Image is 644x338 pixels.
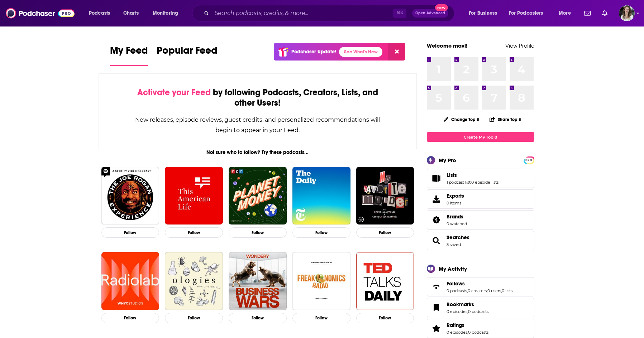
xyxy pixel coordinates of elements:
[447,280,512,287] a: Follows
[229,167,287,225] a: Planet Money
[429,215,444,225] a: Brands
[559,8,571,18] span: More
[509,8,543,18] span: For Podcasters
[447,322,488,328] a: Ratings
[199,5,461,21] div: Search podcasts, credits, & more...
[137,87,211,98] span: Activate your Feed
[101,167,159,225] img: The Joe Rogan Experience
[165,167,223,225] img: This American Life
[393,9,406,18] span: ⌘ K
[356,227,414,238] button: Follow
[101,252,159,310] img: Radiolab
[101,227,159,238] button: Follow
[505,42,534,49] a: View Profile
[447,242,461,247] a: 3 saved
[435,4,448,11] span: New
[101,313,159,323] button: Follow
[339,47,382,57] a: See What's New
[469,8,497,18] span: For Business
[84,8,119,19] button: open menu
[157,44,218,66] a: Popular Feed
[292,227,350,238] button: Follow
[427,277,534,296] span: Follows
[99,149,417,155] div: Not sure who to follow? Try these podcasts...
[464,8,506,19] button: open menu
[447,301,488,308] a: Bookmarks
[110,44,148,61] span: My Feed
[427,132,534,142] a: Create My Top 8
[447,213,467,220] a: Brands
[471,180,471,185] span: ,
[599,7,610,19] a: Show notifications dropdown
[447,234,469,241] a: Searches
[165,313,223,323] button: Follow
[447,172,457,178] span: Lists
[157,44,218,61] span: Popular Feed
[429,323,444,333] a: Ratings
[447,309,467,314] a: 0 episodes
[502,288,512,293] a: 0 lists
[135,115,381,135] div: New releases, episode reviews, guest credits, and personalized recommendations will begin to appe...
[447,193,464,199] span: Exports
[427,210,534,230] span: Brands
[447,280,465,287] span: Follows
[412,9,448,18] button: Open AdvancedNew
[123,8,139,18] span: Charts
[229,252,287,310] img: Business Wars
[165,227,223,238] button: Follow
[447,322,464,328] span: Ratings
[468,309,488,314] a: 0 podcasts
[467,288,468,293] span: ,
[487,288,501,293] a: 0 users
[439,157,456,164] div: My Pro
[292,313,350,323] button: Follow
[429,194,444,204] span: Exports
[6,6,75,20] img: Podchaser - Follow, Share and Rate Podcasts
[427,189,534,209] a: Exports
[429,236,444,246] a: Searches
[165,252,223,310] img: Ologies with Alie Ward
[447,288,467,293] a: 0 podcasts
[447,172,498,178] a: Lists
[467,330,468,335] span: ,
[356,313,414,323] button: Follow
[439,115,484,124] button: Change Top 8
[427,42,468,49] a: Welcome mavi!
[427,319,534,338] span: Ratings
[153,8,178,18] span: Monitoring
[471,180,498,185] a: 0 episode lists
[619,5,635,21] button: Show profile menu
[489,112,521,126] button: Share Top 8
[447,330,467,335] a: 0 episodes
[468,330,488,335] a: 0 podcasts
[135,87,381,108] div: by following Podcasts, Creators, Lists, and other Users!
[554,8,580,19] button: open menu
[439,265,467,272] div: My Activity
[89,8,110,18] span: Podcasts
[292,167,350,225] a: The Daily
[212,8,393,19] input: Search podcasts, credits, & more...
[525,157,533,163] a: PRO
[447,221,467,226] a: 0 watched
[447,180,471,185] a: 1 podcast list
[447,201,464,206] span: 0 items
[501,288,502,293] span: ,
[119,8,143,19] a: Charts
[110,44,148,66] a: My Feed
[292,252,350,310] img: Freakonomics Radio
[229,313,287,323] button: Follow
[356,167,414,225] a: My Favorite Murder with Karen Kilgariff and Georgia Hardstark
[148,8,187,19] button: open menu
[429,173,444,183] a: Lists
[415,11,445,15] span: Open Advanced
[619,5,635,21] img: User Profile
[467,309,468,314] span: ,
[356,252,414,310] img: TED Talks Daily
